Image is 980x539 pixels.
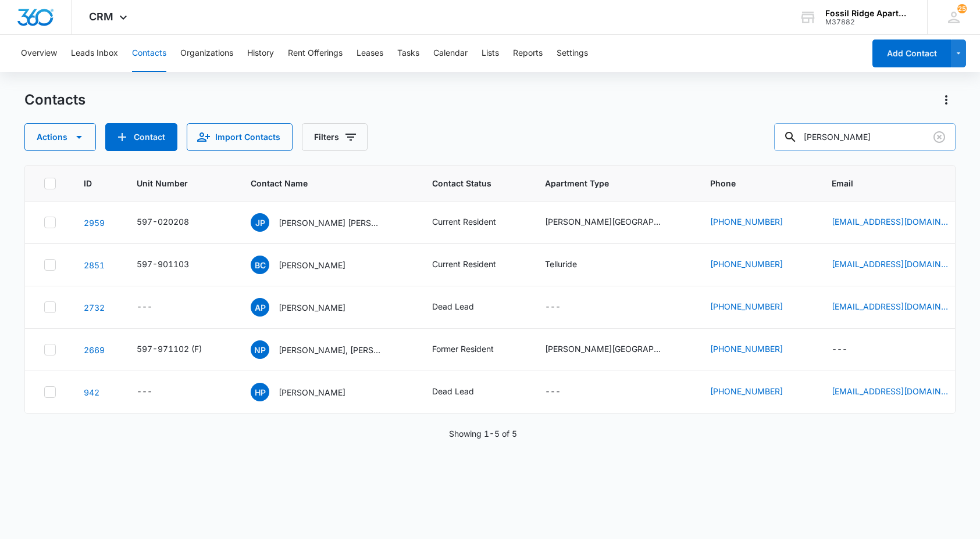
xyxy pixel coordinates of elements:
span: Contact Name [251,177,387,189]
div: Email - - Select to Edit Field [832,343,868,357]
a: [PHONE_NUMBER] [710,343,783,355]
div: Former Resident [432,343,494,355]
a: Navigate to contact details page for Annette Perry [84,303,105,312]
button: Add Contact [105,123,177,151]
div: Apartment Type - - Select to Edit Field [545,300,582,314]
div: [PERSON_NAME][GEOGRAPHIC_DATA] [545,343,661,355]
div: Current Resident [432,258,496,270]
div: Dead Lead [432,385,474,397]
a: [PHONE_NUMBER] [710,300,783,312]
div: Contact Name - Nicholas Perry, Ethan Perry - Select to Edit Field [251,340,404,359]
div: Contact Status - Dead Lead - Select to Edit Field [432,385,495,399]
div: account id [825,18,910,26]
a: [EMAIL_ADDRESS][DOMAIN_NAME] [832,215,948,228]
p: [PERSON_NAME] [279,301,345,314]
div: Contact Name - Annette Perry - Select to Edit Field [251,298,366,317]
div: Contact Status - Current Resident - Select to Edit Field [432,215,517,229]
button: Add Contact [872,39,951,67]
span: CRM [89,10,113,23]
span: AP [251,298,269,317]
a: [EMAIL_ADDRESS][DOMAIN_NAME] [832,300,948,312]
div: 597-901103 [137,258,189,270]
span: Email [832,177,952,189]
div: Phone - (970) 690-4455 - Select to Edit Field [710,215,804,229]
button: Actions [24,123,96,151]
div: --- [545,300,561,314]
button: Filters [302,123,368,151]
div: Contact Status - Current Resident - Select to Edit Field [432,258,517,272]
span: Unit Number [137,177,223,189]
div: Phone - (307) 274-7826 - Select to Edit Field [710,300,804,314]
div: --- [137,385,152,399]
div: 597-971102 (F) [137,343,202,355]
button: Overview [21,35,57,72]
button: History [247,35,274,72]
div: Dead Lead [432,300,474,312]
div: Email - araeperry101880@gmail.com - Select to Edit Field [832,300,969,314]
h1: Contacts [24,91,85,109]
div: Unit Number - - Select to Edit Field [137,300,173,314]
span: Apartment Type [545,177,682,189]
a: Navigate to contact details page for Jeremiah Perry Alexis Perry [84,218,105,228]
div: Unit Number - 597-971102 (F) - Select to Edit Field [137,343,223,357]
div: 597-020208 [137,215,189,228]
div: Apartment Type - - Select to Edit Field [545,385,582,399]
span: BC [251,256,269,274]
input: Search Contacts [774,123,956,151]
button: Reports [513,35,543,72]
div: [PERSON_NAME][GEOGRAPHIC_DATA] [545,215,661,228]
div: Unit Number - - Select to Edit Field [137,385,173,399]
div: --- [832,343,847,357]
a: Navigate to contact details page for Hannah Perry [84,387,99,397]
a: [EMAIL_ADDRESS][DOMAIN_NAME] [832,385,948,397]
p: [PERSON_NAME], [PERSON_NAME] [279,344,383,356]
div: Contact Name - Hannah Perry - Select to Edit Field [251,383,366,401]
button: Calendar [433,35,468,72]
div: Contact Status - Former Resident - Select to Edit Field [432,343,515,357]
a: [PHONE_NUMBER] [710,258,783,270]
button: Rent Offerings [288,35,343,72]
div: Email - bcperry24@gmail.com - Select to Edit Field [832,258,969,272]
button: Actions [937,91,956,109]
a: Navigate to contact details page for Nicholas Perry, Ethan Perry [84,345,105,355]
div: Apartment Type - Estes Park - Select to Edit Field [545,215,682,229]
p: [PERSON_NAME] [279,259,345,271]
div: Contact Status - Dead Lead - Select to Edit Field [432,300,495,314]
div: --- [137,300,152,314]
span: NP [251,340,269,359]
button: Import Contacts [187,123,293,151]
div: Email - hannahperry818@gmail.com - Select to Edit Field [832,385,969,399]
span: JP [251,213,269,232]
button: Lists [482,35,499,72]
div: Telluride [545,258,577,270]
a: [PHONE_NUMBER] [710,215,783,228]
p: Showing 1-5 of 5 [449,427,517,440]
div: Apartment Type - Estes Park - Select to Edit Field [545,343,682,357]
a: [PHONE_NUMBER] [710,385,783,397]
div: Contact Name - Brittany C. Perry - Select to Edit Field [251,256,366,274]
p: [PERSON_NAME] [279,386,345,398]
span: 25 [957,4,967,13]
button: Tasks [397,35,419,72]
div: Unit Number - 597-901103 - Select to Edit Field [137,258,210,272]
div: Unit Number - 597-020208 - Select to Edit Field [137,215,210,229]
div: account name [825,9,910,18]
p: [PERSON_NAME] [PERSON_NAME] [279,217,383,229]
span: ID [84,177,92,189]
div: notifications count [957,4,967,13]
div: Contact Name - Jeremiah Perry Alexis Perry - Select to Edit Field [251,213,404,232]
button: Organizations [180,35,233,72]
button: Settings [557,35,588,72]
button: Leads Inbox [71,35,118,72]
span: Contact Status [432,177,500,189]
a: Navigate to contact details page for Brittany C. Perry [84,260,105,270]
div: Phone - (970) 893-5622 - Select to Edit Field [710,385,804,399]
div: Current Resident [432,215,496,228]
div: Email - jeremiahperry17@icloud.com - Select to Edit Field [832,215,969,229]
div: Phone - (970) 308-8144 - Select to Edit Field [710,258,804,272]
div: Phone - (970) 692-4273 - Select to Edit Field [710,343,804,357]
button: Contacts [132,35,166,72]
button: Clear [930,128,949,146]
a: [EMAIL_ADDRESS][DOMAIN_NAME] [832,258,948,270]
span: Phone [710,177,787,189]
